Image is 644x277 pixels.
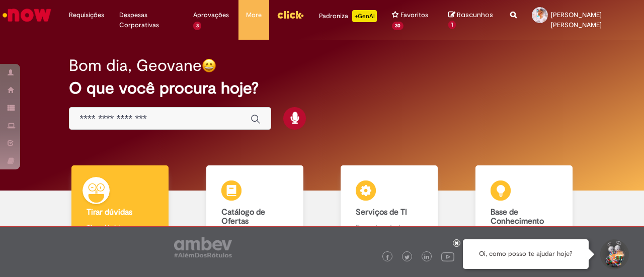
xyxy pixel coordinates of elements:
a: Catálogo de Ofertas Abra uma solicitação [188,165,323,252]
p: Encontre ajuda [356,222,423,232]
b: Tirar dúvidas [87,207,132,217]
div: Padroniza [319,10,377,22]
span: Aprovações [193,10,229,20]
img: logo_footer_facebook.png [385,255,390,260]
b: Base de Conhecimento [491,207,544,226]
h2: O que você procura hoje? [69,79,575,97]
a: Serviços de TI Encontre ajuda [322,165,457,252]
span: Despesas Corporativas [119,10,178,30]
span: 1 [448,21,456,30]
img: logo_footer_linkedin.png [424,254,429,260]
span: Requisições [69,10,104,20]
span: 30 [392,22,404,30]
span: Favoritos [400,10,428,20]
span: Rascunhos [457,10,493,20]
span: [PERSON_NAME] [PERSON_NAME] [551,11,602,29]
div: Oi, como posso te ajudar hoje? [463,239,589,269]
a: Rascunhos [448,11,495,29]
b: Serviços de TI [356,207,407,217]
h2: Bom dia, Geovane [69,57,202,74]
p: +GenAi [352,10,377,22]
b: Catálogo de Ofertas [221,207,265,226]
span: 3 [193,22,202,30]
span: More [246,10,262,20]
button: Iniciar Conversa de Suporte [599,239,629,269]
img: logo_footer_youtube.png [441,250,454,263]
img: click_logo_yellow_360x200.png [277,7,304,22]
a: Base de Conhecimento Consulte e aprenda [457,165,592,252]
img: logo_footer_ambev_rotulo_gray.png [174,237,232,257]
img: happy-face.png [202,58,216,73]
img: logo_footer_twitter.png [405,255,410,260]
img: ServiceNow [1,5,53,25]
a: Tirar dúvidas Tirar dúvidas com Lupi Assist e Gen Ai [53,165,188,252]
p: Tirar dúvidas com Lupi Assist e Gen Ai [87,222,153,242]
